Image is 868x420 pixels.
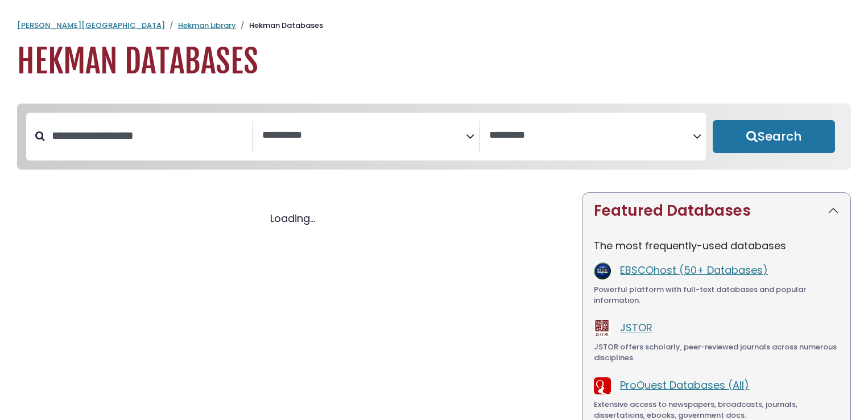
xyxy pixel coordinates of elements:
[620,263,768,277] a: EBSCOhost (50+ Databases)
[620,320,652,335] a: JSTOR
[262,130,466,142] textarea: Search
[17,104,851,170] nav: Search filters
[594,238,839,253] p: The most frequently-used databases
[17,20,851,31] nav: breadcrumb
[582,193,850,229] button: Featured Databases
[594,284,839,306] div: Powerful platform with full-text databases and popular information.
[45,126,252,145] input: Search database by title or keyword
[620,378,749,392] a: ProQuest Databases (All)
[594,341,839,364] div: JSTOR offers scholarly, peer-reviewed journals across numerous disciplines.
[178,20,236,31] a: Hekman Library
[713,120,835,153] button: Submit for Search Results
[489,130,693,142] textarea: Search
[17,43,851,81] h1: Hekman Databases
[17,20,165,31] a: [PERSON_NAME][GEOGRAPHIC_DATA]
[17,211,568,226] div: Loading...
[236,20,323,31] li: Hekman Databases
